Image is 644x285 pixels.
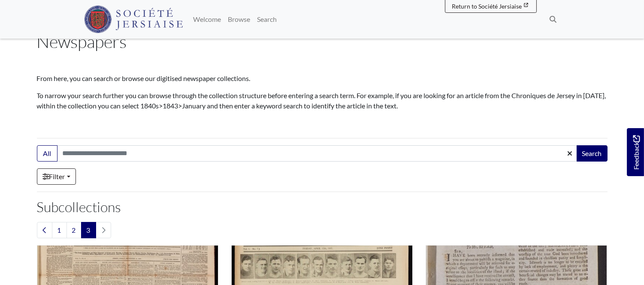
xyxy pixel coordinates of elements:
[81,222,96,238] span: Goto page 3
[37,90,608,111] p: To narrow your search further you can browse through the collection structure before entering a s...
[37,145,57,162] button: All
[627,128,644,176] a: Would you like to provide feedback?
[84,3,183,35] a: Société Jersiaise logo
[52,222,67,238] a: Goto page 1
[57,145,577,162] input: Search this collection...
[84,6,183,33] img: Société Jersiaise
[37,31,608,52] h1: Newspapers
[37,168,76,185] a: Filter
[190,11,224,28] a: Welcome
[224,11,254,28] a: Browse
[37,199,608,215] h2: Subcollections
[37,222,608,238] nav: pagination
[37,73,608,84] p: From here, you can search or browse our digitised newspaper collections.
[67,222,82,238] a: Goto page 2
[254,11,280,28] a: Search
[37,222,52,238] a: Previous page
[577,145,608,162] button: Search
[452,3,522,10] span: Return to Société Jersiaise
[631,135,641,170] span: Feedback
